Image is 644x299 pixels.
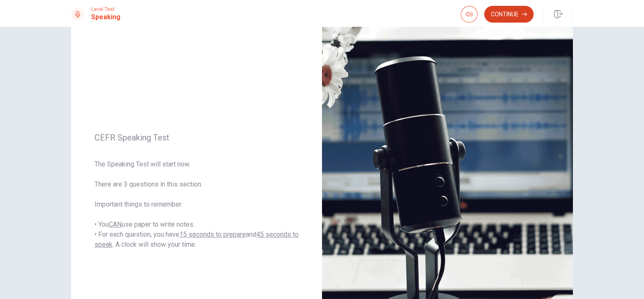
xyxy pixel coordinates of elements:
span: CEFR Speaking Test [95,133,299,143]
button: Continue [484,6,534,23]
span: The Speaking Test will start now. There are 3 questions in this section. Important things to reme... [95,159,299,250]
h1: Speaking [91,12,120,22]
u: 15 seconds to prepare [179,230,246,238]
span: Level Test [91,6,120,12]
u: CAN [109,220,122,228]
